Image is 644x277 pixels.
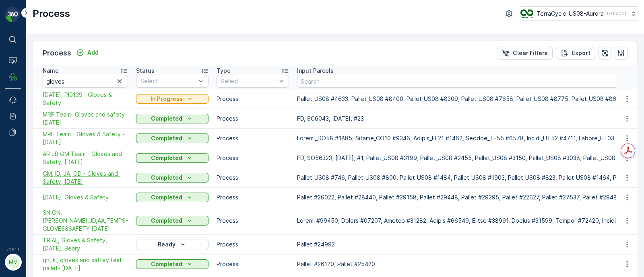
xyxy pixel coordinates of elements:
button: TerraCycle-US08-Aurora(-05:00) [520,6,638,21]
a: gn, kj, gloves and saftey test pallet- 6/4/24 [43,256,128,272]
span: v 1.51.1 [5,247,21,252]
button: Completed [136,133,208,143]
p: In Progress [151,95,183,103]
span: AR JB GM Team - Gloves and Safety, [DATE] [43,150,128,166]
span: [DATE], Gloves & Safety [43,193,128,201]
span: MRF Team - Gloves & Safety - [DATE] [43,130,128,146]
p: TerraCycle-US08-Aurora [537,10,604,18]
a: TRIAL, Gloves & Safety, 07/31/24, Beary [43,236,128,252]
a: 09/29/25, PI0139 | Gloves & Safety [43,91,128,107]
p: Ready [158,240,175,248]
a: MRF Team- Gloves and safety- 08/22/25 [43,111,128,127]
p: Completed [151,260,182,268]
p: Process [217,217,289,225]
p: Completed [151,115,182,123]
p: Process [217,260,289,268]
a: GM, ID, JA, OD - Gloves and Safety, 3/5/25 [43,170,128,186]
p: Name [43,67,59,75]
button: In Progress [136,94,208,104]
button: Clear Filters [497,47,553,60]
button: Completed [136,259,208,269]
span: gn, kj, gloves and saftey test pallet- [DATE] [43,256,128,272]
img: image_ci7OI47.png [520,9,533,18]
p: Select [140,77,196,85]
p: Export [572,49,590,57]
p: Clear Filters [513,49,548,57]
p: Input Parcels [297,67,334,75]
p: Process [217,193,289,201]
p: Completed [151,174,182,182]
p: Type [217,67,231,75]
p: Process [217,95,289,103]
div: MM [7,256,20,269]
span: TRIAL, Gloves & Safety, [DATE], Beary [43,236,128,252]
img: logo [5,6,21,23]
p: Process [217,115,289,123]
p: Completed [151,134,182,142]
button: Completed [136,216,208,226]
a: AR JB GM Team - Gloves and Safety, 4/21/25 [43,150,128,166]
p: Process [33,7,70,20]
p: Process [217,134,289,142]
p: Process [217,240,289,248]
p: Completed [151,154,182,162]
a: 10/16/24, Gloves & Safety [43,193,128,201]
span: MRF Team- Gloves and safety- [DATE] [43,111,128,127]
button: Completed [136,193,208,202]
p: Process [43,47,71,59]
button: MM [5,254,21,271]
span: [DATE], PI0139 | Gloves & Safety [43,91,128,107]
button: Completed [136,153,208,163]
p: Process [217,154,289,162]
p: Completed [151,193,182,201]
button: Add [73,48,102,57]
p: Process [217,174,289,182]
button: Completed [136,173,208,183]
a: SN,GN,AR,JD,AA,TEMPS-GLOVES&SAFETY 8/28/24 [43,209,128,233]
span: SN,GN,[PERSON_NAME],JD,AA,TEMPS-GLOVES&SAFETY [DATE] [43,209,128,233]
p: Add [87,49,99,57]
p: Select [221,77,277,85]
p: Completed [151,217,182,225]
input: Search [43,75,128,88]
button: Ready [136,240,208,249]
a: MRF Team - Gloves & Safety - 8/04/2025 [43,130,128,146]
span: GM, ID, JA, OD - Gloves and Safety, [DATE] [43,170,128,186]
p: Status [136,67,155,75]
p: ( -05:00 ) [607,10,626,17]
button: Completed [136,114,208,123]
button: Export [556,47,595,60]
